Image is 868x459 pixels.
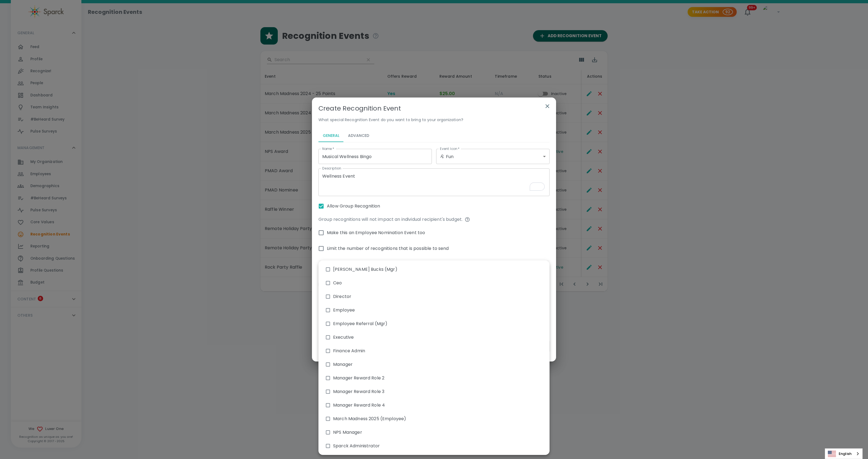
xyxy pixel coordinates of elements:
li: March Madness 2025 (Employee) [318,412,550,426]
li: Manager Reward Role 2 [318,371,550,385]
li: Ceo [318,276,550,290]
li: NPS Manager [318,426,550,439]
div: Language [825,448,863,459]
li: Director [318,290,550,303]
li: [PERSON_NAME] Bucks (Mgr) [318,263,550,276]
li: Manager Reward Role 3 [318,385,550,398]
li: Finance Admin [318,344,550,358]
li: Employee [318,303,550,317]
li: Sparck Administrator [318,439,550,453]
li: Executive [318,331,550,344]
aside: Language selected: English [825,448,863,459]
li: Manager Reward Role 4 [318,398,550,412]
a: English [825,449,862,459]
li: Employee Referral (Mgr) [318,317,550,331]
li: Manager [318,358,550,371]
